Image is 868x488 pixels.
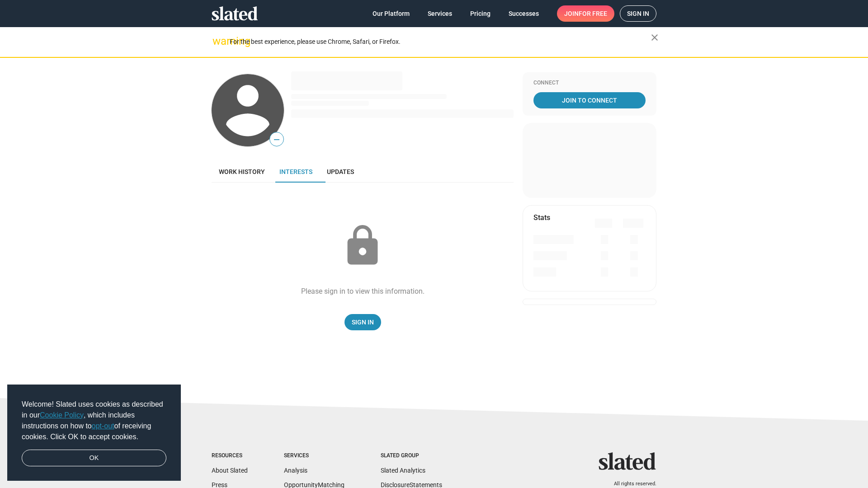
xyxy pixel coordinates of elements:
span: Successes [509,5,539,22]
a: Slated Analytics [381,467,425,474]
a: Interests [272,161,320,183]
span: Interests [279,168,312,175]
mat-icon: warning [212,36,223,47]
a: Join To Connect [533,92,646,108]
a: Sign in [620,5,656,22]
span: Services [428,5,452,22]
a: Updates [320,161,361,183]
div: cookieconsent [7,385,181,481]
a: Work history [212,161,272,183]
a: dismiss cookie message [22,450,166,467]
a: Pricing [463,5,498,22]
a: Our Platform [365,5,417,22]
span: Pricing [470,5,491,22]
span: Sign In [352,314,374,330]
mat-icon: close [649,32,660,43]
a: Joinfor free [557,5,614,22]
a: Successes [501,5,546,22]
div: Please sign in to view this information. [301,286,425,296]
div: Services [284,452,344,460]
span: Welcome! Slated uses cookies as described in our , which includes instructions on how to of recei... [22,399,166,442]
a: Sign In [344,314,381,330]
div: Slated Group [381,452,442,460]
span: for free [579,5,607,22]
span: Our Platform [373,5,410,22]
mat-icon: lock [340,223,385,268]
span: Work history [219,168,265,175]
div: Connect [533,80,646,87]
a: Cookie Policy [40,411,84,419]
a: About Slated [212,467,248,474]
span: Sign in [627,6,649,21]
div: For the best experience, please use Chrome, Safari, or Firefox. [230,36,651,48]
span: Join To Connect [535,92,644,108]
a: opt-out [92,422,114,430]
a: Analysis [284,467,307,474]
div: Resources [212,452,248,460]
span: Updates [327,168,354,175]
mat-card-title: Stats [533,213,550,222]
span: — [270,134,283,145]
span: Join [564,5,607,22]
a: Services [420,5,459,22]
